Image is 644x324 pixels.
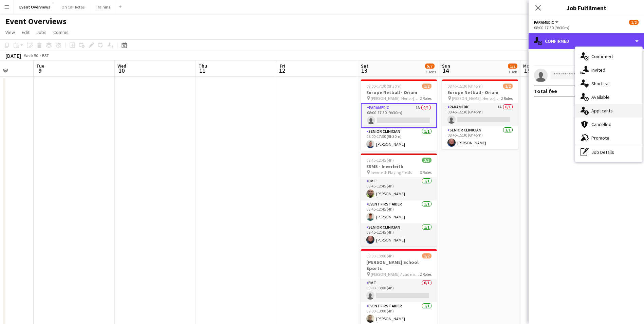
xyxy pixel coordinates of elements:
[591,94,610,100] span: Available
[36,29,47,35] span: Jobs
[591,53,613,59] span: Confirmed
[371,170,412,175] span: Inverleith Playing Fields
[14,0,56,14] button: Event Overviews
[116,67,126,74] span: 10
[447,84,483,89] span: 08:45-15:30 (6h45m)
[198,67,207,74] span: 11
[117,63,126,69] span: Wed
[534,25,639,30] div: 08:00-17:30 (9h30m)
[420,170,431,175] span: 3 Roles
[361,89,437,95] h3: Europe Netball - Oriam
[425,64,435,69] span: 5/7
[442,79,518,149] app-job-card: 08:45-15:30 (6h45m)1/2Europe Netball - Oriam [PERSON_NAME], Heriot-[GEOGRAPHIC_DATA]2 RolesParame...
[42,53,49,58] div: BST
[361,154,437,247] app-job-card: 08:45-12:45 (4h)3/3ESMS - Inverleith Inverleith Playing Fields3 RolesEMT1/108:45-12:45 (4h)[PERSO...
[56,0,90,14] button: On Call Rotas
[420,272,431,277] span: 2 Roles
[22,53,39,58] span: Week 50
[361,177,437,200] app-card-role: EMT1/108:45-12:45 (4h)[PERSON_NAME]
[591,121,611,127] span: Cancelled
[360,67,368,74] span: 13
[522,67,532,74] span: 15
[529,3,644,12] h3: Job Fulfilment
[523,63,532,69] span: Mon
[51,28,71,37] a: Comms
[279,67,285,74] span: 12
[422,253,431,258] span: 1/2
[371,272,420,277] span: [PERSON_NAME] Academy Playing Fields
[361,128,437,151] app-card-role: Senior Clinician1/108:00-17:30 (9h30m)[PERSON_NAME]
[529,33,644,49] div: Confirmed
[34,28,49,37] a: Jobs
[422,158,431,163] span: 3/3
[199,63,207,69] span: Thu
[503,84,513,89] span: 1/2
[366,84,402,89] span: 08:00-17:30 (9h30m)
[591,108,613,114] span: Applicants
[3,28,18,37] a: View
[534,88,557,94] div: Total fee
[366,158,394,163] span: 08:45-12:45 (4h)
[591,80,609,87] span: Shortlist
[422,84,431,89] span: 1/2
[366,253,394,258] span: 09:00-13:00 (4h)
[442,103,518,126] app-card-role: Paramedic1A0/108:45-15:30 (6h45m)
[575,145,642,159] div: Job Details
[361,223,437,247] app-card-role: Senior Clinician1/108:45-12:45 (4h)[PERSON_NAME]
[534,20,559,25] button: Paramedic
[441,67,450,74] span: 14
[534,20,554,25] span: Paramedic
[35,67,44,74] span: 9
[19,28,32,37] a: Edit
[452,96,501,101] span: [PERSON_NAME], Heriot-[GEOGRAPHIC_DATA]
[442,63,450,69] span: Sun
[591,67,605,73] span: Invited
[442,89,518,95] h3: Europe Netball - Oriam
[361,279,437,302] app-card-role: EMT0/109:00-13:00 (4h)
[5,52,21,59] div: [DATE]
[361,259,437,271] h3: [PERSON_NAME] School Sports
[420,96,431,101] span: 2 Roles
[442,126,518,149] app-card-role: Senior Clinician1/108:45-15:30 (6h45m)[PERSON_NAME]
[629,20,639,25] span: 1/2
[591,135,609,141] span: Promote
[425,69,436,74] div: 3 Jobs
[53,29,69,35] span: Comms
[371,96,420,101] span: [PERSON_NAME], Heriot-[GEOGRAPHIC_DATA]
[36,63,44,69] span: Tue
[508,64,517,69] span: 1/2
[508,69,517,74] div: 1 Job
[361,103,437,128] app-card-role: Paramedic1A0/108:00-17:30 (9h30m)
[361,63,368,69] span: Sat
[361,163,437,169] h3: ESMS - Inverleith
[90,0,116,14] button: Training
[361,200,437,223] app-card-role: Event First Aider1/108:45-12:45 (4h)[PERSON_NAME]
[280,63,285,69] span: Fri
[501,96,513,101] span: 2 Roles
[5,16,67,26] h1: Event Overviews
[5,29,15,35] span: View
[22,29,30,35] span: Edit
[361,79,437,151] app-job-card: 08:00-17:30 (9h30m)1/2Europe Netball - Oriam [PERSON_NAME], Heriot-[GEOGRAPHIC_DATA]2 RolesParame...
